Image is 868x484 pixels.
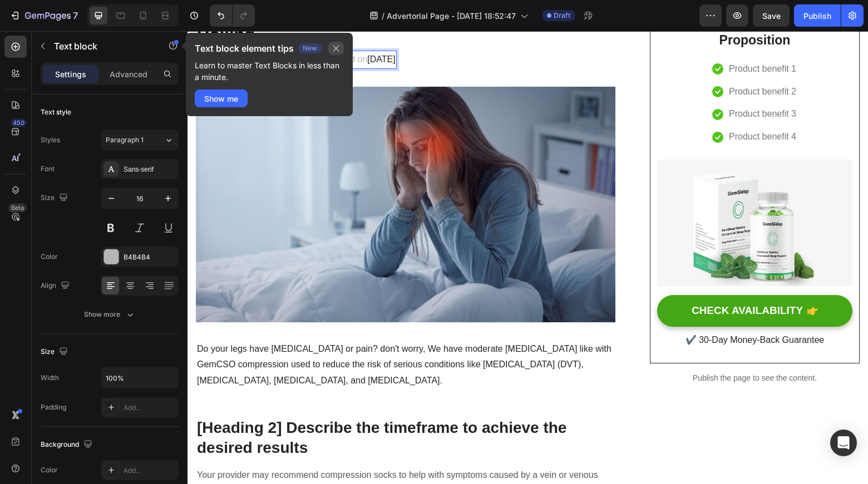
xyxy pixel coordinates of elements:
span: Paragraph 1 [106,135,144,145]
div: B4B4B4 [124,252,176,262]
p: Product benefit 3 [541,75,609,91]
div: Beta [8,203,27,212]
div: Size [41,345,70,360]
button: Show more [41,305,179,325]
div: Font [41,164,55,174]
button: CHECK AVAILABILITY [470,264,665,296]
button: 7 [4,4,83,27]
span: / [382,10,384,22]
div: 450 [11,118,27,127]
div: Color [41,252,58,262]
div: Styles [41,135,60,145]
div: Background [41,437,95,452]
p: Product benefit 1 [541,30,609,46]
input: Auto [101,368,178,388]
p: Your provider may recommend compression socks to help with symptoms caused by a vein or venous di... [9,436,427,484]
iframe: Design area [188,31,868,484]
div: Add... [124,403,176,413]
div: Show more [84,309,136,320]
button: Publish [794,4,841,27]
div: Align [41,278,72,293]
p: 7 [73,9,78,22]
p: Product benefit 2 [541,53,609,69]
p: Product benefit 4 [541,98,609,114]
div: Add... [124,466,176,476]
button: Paragraph 1 [101,130,179,150]
div: Color [41,465,58,475]
div: Publish [803,10,831,22]
div: Padding [41,402,66,412]
p: Advanced [110,68,147,80]
div: CHECK AVAILABILITY [504,273,615,287]
div: Width [41,373,59,383]
div: Open Intercom Messenger [830,430,857,456]
p: Text block [54,39,149,53]
div: Undo/Redo [210,4,255,27]
span: Save [762,11,781,21]
p: Publish the page to see the content. [462,341,672,353]
span: Advertorial Page - [DATE] 18:52:47 [387,10,516,22]
p: Settings [55,68,86,80]
div: Size [41,191,70,206]
span: Draft [554,11,570,21]
button: Save [753,4,790,27]
div: Text style [41,107,71,117]
div: Sans-serif [124,164,176,174]
p: ✔️ 30-Day Money-Back Guarantee [471,301,664,317]
img: Alt Image [470,128,665,255]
